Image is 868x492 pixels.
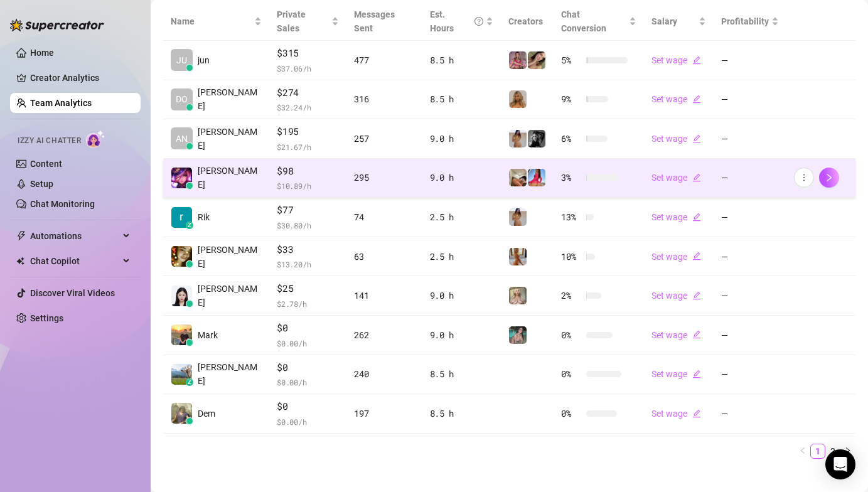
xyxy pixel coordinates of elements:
div: z [186,378,193,386]
div: 477 [354,53,414,67]
span: 0 % [561,328,581,342]
span: DO [176,92,188,106]
span: right [825,173,833,182]
span: 0 % [561,407,581,420]
span: question-circle [474,8,483,35]
li: Next Page [840,444,855,459]
span: thunderbolt [16,231,26,241]
span: edit [692,134,701,143]
img: Rik [171,207,192,228]
img: Georgia (VIP) [509,130,527,147]
li: Previous Page [795,444,810,459]
img: Chat Copilot [16,257,24,265]
img: Ellie (VIP) [509,287,527,304]
div: 9.0 h [430,289,494,302]
img: Dem [171,403,192,424]
div: 9.0 h [430,132,494,146]
span: Name [171,14,252,28]
a: Discover Viral Videos [30,288,115,298]
a: Set wageedit [651,134,701,144]
td: — [714,276,786,316]
span: $ 21.67 /h [277,141,339,153]
img: Anjely Luna [171,364,192,385]
span: $ 0.00 /h [277,337,339,350]
span: $0 [277,321,339,336]
a: Settings [30,313,63,323]
span: Chat Conversion [561,9,606,33]
span: Chat Copilot [30,251,119,271]
div: 257 [354,132,414,146]
span: $77 [277,203,339,218]
a: Set wageedit [651,252,701,262]
span: $ 37.06 /h [277,62,339,75]
span: Private Sales [277,9,306,33]
td: — [714,355,786,395]
span: Salary [651,16,677,26]
span: edit [692,173,701,182]
span: $ 0.00 /h [277,376,339,388]
span: edit [692,291,701,300]
a: Set wageedit [651,212,701,222]
a: Set wageedit [651,291,701,301]
a: Content [30,159,62,169]
span: edit [692,56,701,65]
span: [PERSON_NAME] [198,243,262,270]
img: Mocha (VIP) [528,51,545,69]
img: Jaz (VIP) [509,90,527,108]
span: edit [692,409,701,418]
span: 3 % [561,171,581,184]
div: 8.5 h [430,92,494,106]
td: — [714,41,786,80]
th: Name [163,3,269,41]
div: 316 [354,92,414,106]
a: Set wageedit [651,55,701,65]
span: right [844,447,852,454]
span: 2 % [561,289,581,302]
div: 2.5 h [430,250,494,264]
span: $ 10.89 /h [277,179,339,192]
span: $33 [277,242,339,257]
span: Mark [198,328,218,342]
div: 262 [354,328,414,342]
div: 197 [354,407,414,420]
div: 8.5 h [430,407,494,420]
th: Creators [501,3,554,41]
span: $98 [277,164,339,179]
div: Open Intercom Messenger [825,449,855,479]
img: Eva Tangian [171,286,192,306]
img: MJaee (VIP) [509,326,527,344]
span: Izzy AI Chatter [18,135,81,147]
img: Kennedy (VIP) [528,130,545,147]
a: Home [30,48,54,58]
span: Profitability [721,16,769,26]
a: Set wageedit [651,330,701,340]
div: Est. Hours [430,8,484,35]
span: Rik [198,210,210,224]
span: edit [692,330,701,339]
span: AN [176,132,188,146]
button: left [795,444,810,459]
a: Set wageedit [651,409,701,419]
div: 2.5 h [430,210,494,224]
span: [PERSON_NAME] [198,85,262,113]
div: 141 [354,289,414,302]
a: Set wageedit [651,369,701,379]
img: AI Chatter [86,130,105,148]
span: Automations [30,226,119,246]
td: — [714,159,786,198]
img: logo-BBDzfeDw.svg [10,19,104,31]
img: Georgia (VIP) [509,208,527,226]
span: jun [198,53,210,67]
span: 13 % [561,210,581,224]
a: Team Analytics [30,98,92,108]
span: JU [176,53,187,67]
span: edit [692,370,701,378]
span: edit [692,95,701,104]
button: right [840,444,855,459]
span: 5 % [561,53,581,67]
div: 74 [354,210,414,224]
span: edit [692,252,701,260]
div: 9.0 h [430,171,494,184]
img: Celine (VIP) [509,248,527,265]
span: edit [692,213,701,222]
